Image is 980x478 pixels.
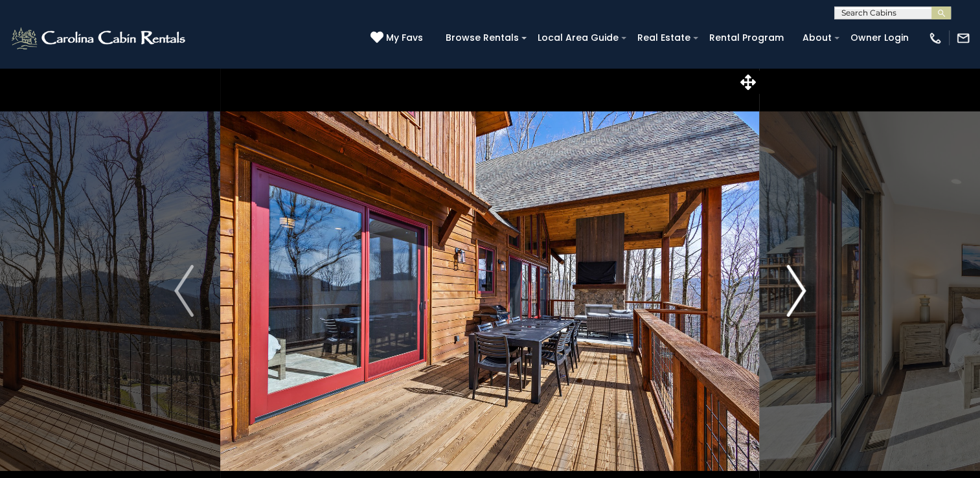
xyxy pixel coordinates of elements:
[531,28,625,48] a: Local Area Guide
[703,28,790,48] a: Rental Program
[956,31,970,45] img: mail-regular-white.png
[386,31,423,45] span: My Favs
[786,265,806,317] img: arrow
[10,25,189,51] img: White-1-2.png
[844,28,915,48] a: Owner Login
[439,28,525,48] a: Browse Rentals
[796,28,838,48] a: About
[370,31,426,45] a: My Favs
[174,265,194,317] img: arrow
[928,31,942,45] img: phone-regular-white.png
[631,28,697,48] a: Real Estate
